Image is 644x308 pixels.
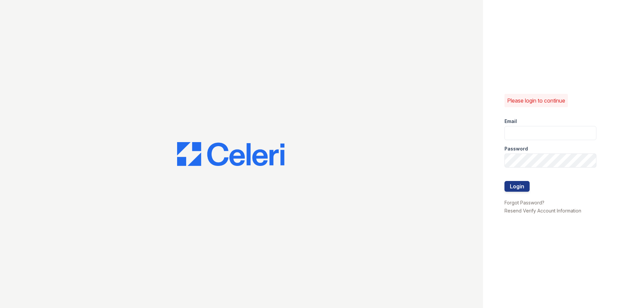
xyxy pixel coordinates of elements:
label: Email [504,118,517,125]
label: Password [504,145,528,152]
img: CE_Logo_Blue-a8612792a0a2168367f1c8372b55b34899dd931a85d93a1a3d3e32e68fde9ad4.png [177,142,284,166]
a: Resend Verify Account Information [504,208,581,213]
a: Forgot Password? [504,200,544,205]
p: Please login to continue [507,97,565,105]
button: Login [504,181,530,192]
